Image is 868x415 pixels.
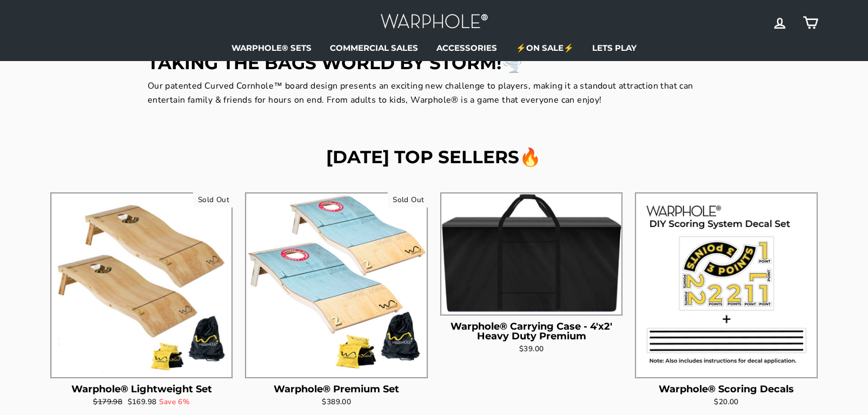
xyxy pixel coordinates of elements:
[322,39,426,56] a: COMMERCIAL SALES
[429,39,506,56] a: ACCESSORIES
[245,192,428,411] a: Warphole® Premium Set Warphole® Premium Set$389.00
[635,192,818,411] a: Warphole® Scoring Decals Warphole® Scoring Decals$20.00
[508,39,582,56] a: ⚡ON SALE⚡
[223,39,320,56] a: WARPHOLE® SETS
[247,194,427,374] img: Warphole® Premium Set
[50,39,818,56] ul: Primary
[50,192,234,411] a: Warphole® Lightweight Set Warphole® Lightweight Set $179.98 $169.98Save 6%
[440,322,624,341] div: Warphole® Carrying Case - 4'x2' Heavy Duty Premium
[245,397,428,407] div: $389.00
[148,79,721,107] p: Our patented Curved Cornhole™ board design presents an exciting new challenge to players, making ...
[193,192,233,207] div: Sold Out
[50,397,234,407] div: $169.98
[584,39,645,56] a: LETS PLAY
[50,384,234,394] div: Warphole® Lightweight Set
[635,384,818,394] div: Warphole® Scoring Decals
[388,192,428,207] div: Sold Out
[52,194,232,374] img: Warphole® Lightweight Set
[245,384,428,394] div: Warphole® Premium Set
[440,192,624,358] a: Warphole® Carrying Case - 4'x2' Heavy Duty Premium Warphole® Carrying Case - 4'x2' Heavy Duty Pre...
[635,397,818,407] div: $20.00
[50,148,818,166] h2: [DATE] TOP SELLERS🔥
[93,397,122,407] span: $179.98
[380,11,488,34] img: Warphole
[440,344,624,354] div: $39.00
[148,54,721,72] h2: TAKING THE BAGS WORLD BY STORM!🌪️
[159,397,190,407] span: Save 6%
